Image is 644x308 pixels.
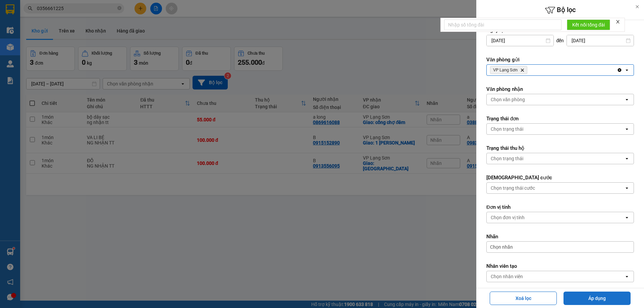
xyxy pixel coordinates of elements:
[444,19,561,30] input: Nhập số tổng đài
[624,67,630,73] svg: open
[486,56,634,63] label: Văn phòng gửi
[615,19,620,24] span: close
[486,115,634,122] label: Trạng thái đơn
[520,68,524,72] svg: Delete
[491,96,525,103] div: Chọn văn phòng
[624,215,630,220] svg: open
[624,156,630,161] svg: open
[491,155,523,162] div: Chọn trạng thái
[486,86,634,93] label: Văn phòng nhận
[490,292,557,305] button: Xoá lọc
[486,233,634,240] label: Nhãn
[529,67,529,73] input: Selected VP Lạng Sơn.
[567,35,634,46] input: Select a date.
[563,292,631,305] button: Áp dụng
[572,21,605,28] span: Kết nối tổng đài
[491,214,525,221] div: Chọn đơn vị tính
[567,19,610,30] button: Kết nối tổng đài
[487,35,553,46] input: Select a date.
[624,97,630,102] svg: open
[493,67,518,73] span: VP Lạng Sơn
[491,126,523,132] div: Chọn trạng thái
[486,263,634,269] label: Nhân viên tạo
[624,126,630,132] svg: open
[624,274,630,279] svg: open
[486,145,634,151] label: Trạng thái thu hộ
[556,37,564,44] span: đến
[617,67,622,73] svg: Clear all
[624,185,630,191] svg: open
[476,5,644,15] h6: Bộ lọc
[486,174,634,181] label: [DEMOGRAPHIC_DATA] cước
[491,273,523,280] div: Chọn nhân viên
[490,244,513,250] span: Chọn nhãn
[491,185,535,191] div: Chọn trạng thái cước
[490,66,527,74] span: VP Lạng Sơn, close by backspace
[486,204,634,210] label: Đơn vị tính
